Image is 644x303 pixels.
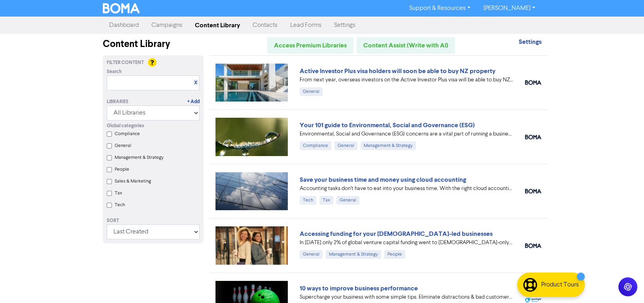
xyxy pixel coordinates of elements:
iframe: Chat Widget [604,265,644,303]
a: Your 101 guide to Environmental, Social and Governance (ESG) [300,121,475,129]
label: Management & Strategy [115,154,164,161]
a: Dashboard [103,17,145,33]
img: spotlight [525,297,541,303]
a: Content Library [189,17,246,33]
a: Access Premium Libraries [267,37,353,54]
a: Accessing funding for your [DEMOGRAPHIC_DATA]-led businesses [300,230,493,238]
div: Accounting tasks don’t have to eat into your business time. With the right cloud accounting softw... [300,184,513,193]
a: Support & Resources [403,2,477,15]
div: General [334,141,357,150]
a: Settings [518,39,541,45]
div: Global categories [107,122,200,130]
a: Content Assist (Write with AI) [357,37,455,54]
div: Content Library [103,37,204,51]
a: Save your business time and money using cloud accounting [300,176,466,184]
span: Search [107,68,122,75]
label: Tax [115,190,122,197]
label: Sales & Marketing [115,178,151,185]
div: Environmental, Social and Governance (ESG) concerns are a vital part of running a business. Our 1... [300,130,513,138]
img: boma [525,80,541,85]
div: General [336,196,359,205]
a: + Add [187,98,200,105]
strong: Settings [518,38,541,46]
div: Sort [107,217,200,224]
a: Contacts [246,17,284,33]
img: boma [525,135,541,139]
div: General [300,87,323,96]
a: [PERSON_NAME] [477,2,541,15]
a: Settings [328,17,362,33]
div: From next year, overseas investors on the Active Investor Plus visa will be able to buy NZ proper... [300,76,513,84]
img: BOMA Logo [103,3,140,13]
label: Tech [115,201,125,209]
div: Tech [300,196,316,205]
div: Management & Strategy [326,250,381,259]
label: People [115,166,129,173]
div: Libraries [107,98,128,105]
a: 10 ways to improve business performance [300,284,418,292]
label: Compliance [115,130,140,137]
div: People [384,250,405,259]
div: Compliance [300,141,331,150]
div: Tax [319,196,333,205]
a: Active Investor Plus visa holders will soon be able to buy NZ property [300,67,495,75]
img: boma [525,243,541,248]
a: Lead Forms [284,17,328,33]
div: Management & Strategy [361,141,416,150]
div: In 2024 only 2% of global venture capital funding went to female-only founding teams. We highligh... [300,239,513,247]
a: Campaigns [145,17,189,33]
a: X [194,80,197,86]
img: boma_accounting [525,189,541,194]
div: Supercharge your business with some simple tips. Eliminate distractions & bad customers, get a pl... [300,293,513,301]
div: Filter Content [107,59,200,66]
label: General [115,142,131,149]
div: General [300,250,323,259]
